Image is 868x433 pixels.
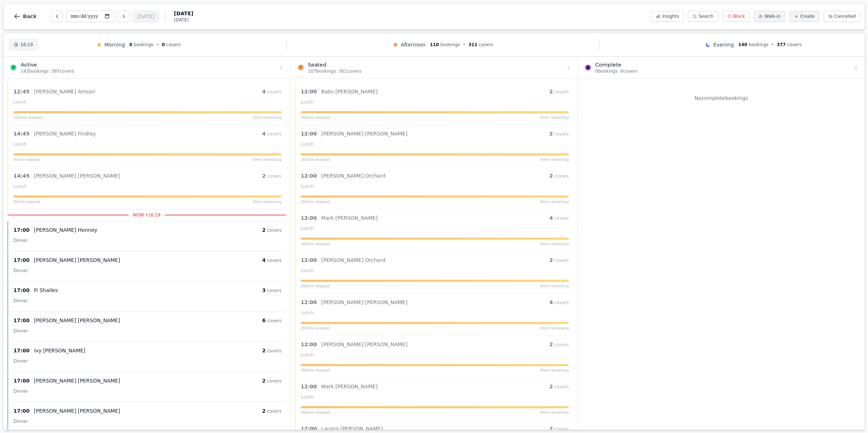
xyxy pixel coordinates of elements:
[582,94,860,102] p: No complete bookings
[790,11,819,22] button: Create
[13,100,27,105] span: Lunch
[401,41,425,48] span: Afternoon
[834,13,856,19] span: Cancelled
[688,11,718,22] button: Search
[267,258,281,263] span: covers
[13,298,28,303] span: Dinner
[267,409,281,414] span: covers
[469,42,478,47] span: 311
[554,384,569,389] span: covers
[301,341,317,348] span: 12:00
[540,368,569,373] span: 0 min remaining
[174,17,193,23] span: [DATE]
[267,131,281,137] span: covers
[267,174,281,179] span: covers
[301,425,317,432] span: 12:00
[34,256,120,264] p: [PERSON_NAME] [PERSON_NAME]
[262,378,266,384] span: 2
[698,13,713,19] span: Search
[301,256,317,264] span: 12:00
[13,130,30,137] span: 14:45
[13,226,30,234] span: 17:00
[262,408,266,414] span: 2
[13,359,28,364] span: Dinner
[787,42,802,47] span: covers
[301,241,330,247] span: 260 min elapsed
[321,88,378,95] p: Babs [PERSON_NAME]
[321,172,386,179] p: [PERSON_NAME] Orchard
[134,42,153,47] span: bookings
[549,384,553,389] span: 2
[549,215,553,221] span: 4
[549,299,553,305] span: 4
[549,426,553,432] span: 2
[540,241,569,247] span: 0 min remaining
[301,157,330,162] span: 260 min elapsed
[301,130,317,137] span: 12:00
[13,199,40,205] span: 95 min elapsed
[301,115,330,120] span: 260 min elapsed
[13,377,30,384] span: 17:00
[540,115,569,120] span: 0 min remaining
[13,157,40,162] span: 95 min elapsed
[754,11,785,22] button: Walk-in
[321,256,386,264] p: [PERSON_NAME] Orchard
[34,226,98,234] p: [PERSON_NAME] Honney
[34,88,96,95] p: [PERSON_NAME] Amson
[13,172,30,179] span: 14:45
[13,115,42,120] span: 215 min elapsed
[554,89,569,94] span: covers
[301,299,317,306] span: 12:00
[733,13,745,19] span: Block
[34,377,120,384] p: [PERSON_NAME] [PERSON_NAME]
[262,348,266,353] span: 2
[301,310,314,315] span: Lunch
[479,42,494,47] span: covers
[301,383,317,390] span: 12:00
[267,318,281,323] span: covers
[301,283,330,289] span: 260 min elapsed
[540,157,569,162] span: 0 min remaining
[118,11,130,22] button: Next day
[554,174,569,179] span: covers
[549,257,553,263] span: 2
[554,426,569,432] span: covers
[34,130,96,137] p: [PERSON_NAME] Findlay
[253,115,281,120] span: 0 min remaining
[13,347,30,354] span: 17:00
[301,88,317,95] span: 12:00
[430,42,439,47] span: 110
[13,389,28,394] span: Dinner
[301,268,314,273] span: Lunch
[34,317,120,324] p: [PERSON_NAME] [PERSON_NAME]
[301,394,314,400] span: Lunch
[262,227,266,233] span: 2
[34,172,120,179] p: [PERSON_NAME] [PERSON_NAME]
[13,88,30,95] span: 12:45
[549,89,553,94] span: 2
[764,13,780,19] span: Walk-in
[20,42,33,48] span: 16:19
[262,173,266,179] span: 2
[321,383,378,390] p: Mark [PERSON_NAME]
[321,425,383,432] p: Lauren [PERSON_NAME]
[738,42,747,47] span: 140
[262,131,266,137] span: 4
[800,13,815,19] span: Create
[540,283,569,289] span: 0 min remaining
[129,42,132,47] span: 0
[301,199,330,205] span: 260 min elapsed
[267,89,281,94] span: covers
[301,214,317,222] span: 12:00
[301,226,314,231] span: Lunch
[554,216,569,221] span: covers
[267,288,281,293] span: covers
[34,407,120,414] p: [PERSON_NAME] [PERSON_NAME]
[129,212,165,218] span: NOW • 16:19
[554,131,569,137] span: covers
[13,317,30,324] span: 17:00
[554,300,569,305] span: covers
[267,228,281,233] span: covers
[267,379,281,384] span: covers
[162,42,165,47] span: 0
